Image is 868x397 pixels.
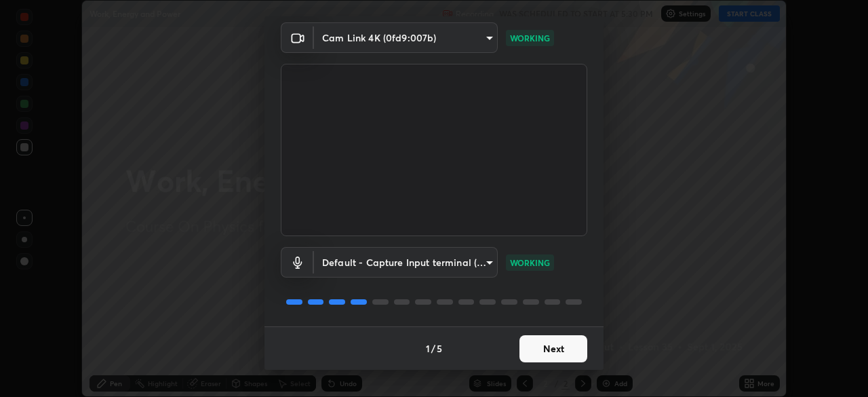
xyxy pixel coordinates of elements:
h4: 5 [437,341,442,356]
h4: 1 [426,341,430,356]
p: WORKING [510,32,550,44]
h4: / [431,341,435,356]
div: Cam Link 4K (0fd9:007b) [314,247,498,278]
button: Next [519,335,587,362]
p: WORKING [510,257,550,269]
div: Cam Link 4K (0fd9:007b) [314,22,498,53]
